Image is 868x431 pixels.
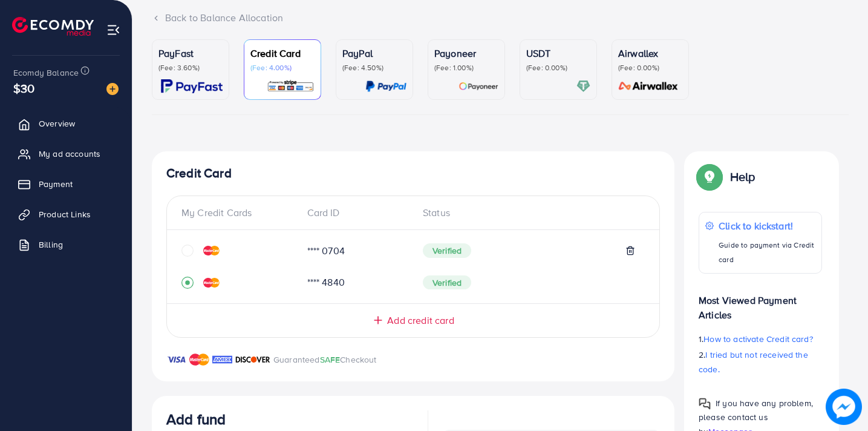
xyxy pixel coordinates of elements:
p: 1. [699,332,822,346]
svg: circle [181,245,194,257]
img: card [161,79,223,93]
div: Back to Balance Allocation [152,11,849,25]
span: Verified [423,275,471,290]
p: Guide to payment via Credit card [719,238,815,267]
div: Card ID [298,206,414,220]
span: $30 [13,79,34,97]
span: My ad accounts [39,148,100,160]
img: brand [235,352,270,367]
h4: Credit Card [166,166,660,181]
img: brand [166,352,186,367]
a: Overview [9,111,123,136]
img: credit [203,246,220,255]
img: credit [203,278,220,288]
img: card [576,79,590,93]
p: Most Viewed Payment Articles [699,283,822,322]
img: logo [12,17,94,36]
span: I tried but not received the code. [699,349,808,375]
span: Payment [39,178,73,190]
a: Payment [9,172,123,196]
p: (Fee: 0.00%) [526,63,590,73]
a: My ad accounts [9,142,123,166]
p: Guaranteed Checkout [273,352,377,367]
p: Click to kickstart! [719,219,815,233]
span: Product Links [39,208,91,220]
span: Verified [423,243,471,258]
span: Add credit card [387,314,454,327]
span: How to activate Credit card? [703,333,812,345]
img: Popup guide [699,166,720,188]
p: Payoneer [434,46,498,61]
p: (Fee: 1.00%) [434,63,498,73]
div: My Credit Cards [181,206,298,220]
img: image [829,392,859,422]
p: (Fee: 0.00%) [618,63,682,73]
img: Popup guide [699,398,711,410]
span: SAFE [320,354,341,366]
p: (Fee: 4.50%) [342,63,406,73]
img: menu [106,23,120,37]
p: Help [730,169,755,184]
h3: Add fund [166,410,226,428]
img: image [106,83,119,95]
img: card [365,79,406,93]
span: Overview [39,117,75,130]
p: PayPal [342,46,406,61]
img: brand [212,352,232,367]
p: Credit Card [250,46,315,61]
p: USDT [526,46,590,61]
span: Billing [39,239,63,251]
p: (Fee: 3.60%) [158,63,223,73]
img: card [615,79,682,93]
svg: record circle [181,277,194,289]
span: Ecomdy Balance [13,67,79,79]
a: Billing [9,232,123,257]
p: PayFast [158,46,223,61]
p: (Fee: 4.00%) [250,63,315,73]
a: Product Links [9,202,123,226]
img: card [267,79,315,93]
img: brand [189,352,209,367]
div: Status [413,206,645,220]
img: card [458,79,498,93]
p: Airwallex [618,46,682,61]
p: 2. [699,347,822,377]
